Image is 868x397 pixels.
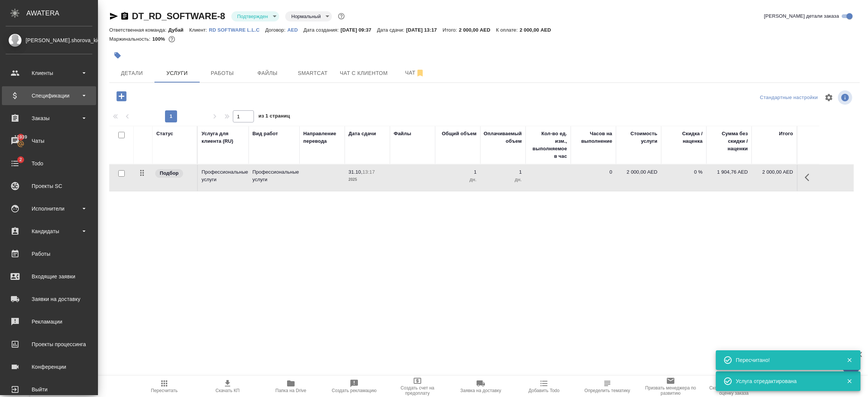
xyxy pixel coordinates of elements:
div: Входящие заявки [6,271,92,282]
p: 2 000,00 AED [755,168,793,176]
p: 100% [152,36,167,42]
span: Посмотреть информацию [838,90,854,105]
div: Итого [779,130,793,137]
p: Дата сдачи: [377,27,406,33]
p: RD SOFTWARE L.L.C [209,27,266,33]
button: Создать рекламацию [322,376,386,397]
p: Дата создания: [304,27,341,33]
div: Рекламации [6,316,92,327]
button: Показать кнопки [800,168,818,186]
button: Доп статусы указывают на важность/срочность заказа [336,11,346,21]
div: Чаты [6,135,92,147]
a: Конференции [2,357,96,376]
p: Профессиональные услуги [252,168,296,183]
div: Файлы [394,130,411,137]
div: Проекты SC [6,180,92,192]
div: Работы [6,248,92,260]
button: Добавить тэг [109,47,126,64]
button: Создать счет на предоплату [386,376,449,397]
a: Проекты SC [2,177,96,195]
p: 0 % [665,168,703,176]
a: 2Todo [2,154,96,173]
p: 1 [484,168,522,176]
button: Добавить Todo [512,376,576,397]
a: Рекламации [2,312,96,331]
span: Добавить Todo [529,388,559,393]
button: Скачать КП [196,376,259,397]
p: 13:17 [362,169,375,175]
div: Кандидаты [6,226,92,237]
p: 2 000,00 AED [620,168,657,176]
p: Дубай [168,27,189,33]
svg: Отписаться [416,69,425,78]
span: Определить тематику [584,388,630,393]
div: Статус [156,130,173,137]
a: DT_RD_SOFTWARE-8 [132,11,225,21]
div: Сумма без скидки / наценки [710,130,748,153]
p: дн. [484,176,522,183]
p: Маржинальность: [109,36,152,42]
p: Профессиональные услуги [202,168,245,183]
span: 11939 [10,133,32,141]
a: 11939Чаты [2,131,96,150]
div: Клиенты [6,67,92,79]
p: 31.10, [348,169,362,175]
div: Услуга для клиента (RU) [202,130,245,145]
div: Общий объем [442,130,477,137]
span: из 1 страниц [258,111,290,122]
p: дн. [439,176,477,183]
div: Подтвержден [285,11,332,21]
a: Работы [2,244,96,263]
button: Папка на Drive [259,376,322,397]
p: Подбор [160,169,179,177]
button: Скопировать ссылку на оценку заказа [702,376,766,397]
p: AED [287,27,304,33]
p: К оплате: [496,27,520,33]
div: Проекты процессинга [6,339,92,350]
span: [PERSON_NAME] детали заказа [764,12,839,20]
p: 1 904,76 AED [710,168,748,176]
span: Создать рекламацию [332,388,377,393]
span: Чат с клиентом [340,69,388,78]
button: Пересчитать [133,376,196,397]
span: Скачать КП [215,388,240,393]
button: Закрыть [842,378,857,385]
div: split button [758,92,820,104]
span: Работы [204,69,240,78]
span: Призвать менеджера по развитию [643,385,698,396]
div: Кол-во ед. изм., выполняемое в час [529,130,567,160]
span: Скопировать ссылку на оценку заказа [707,385,761,396]
div: Часов на выполнение [575,130,612,145]
button: Определить тематику [576,376,639,397]
p: [DATE] 09:37 [341,27,377,33]
div: Стоимость услуги [620,130,657,145]
div: Направление перевода [303,130,341,145]
p: Договор: [265,27,287,33]
button: 0.00 AED; [167,34,177,44]
button: Скопировать ссылку для ЯМессенджера [109,12,118,21]
div: Скидка / наценка [665,130,703,145]
p: Ответственная команда: [109,27,168,33]
p: [DATE] 13:17 [406,27,443,33]
a: Проекты процессинга [2,335,96,354]
span: Smartcat [295,69,331,78]
button: Добавить услугу [111,89,132,104]
div: Вид работ [252,130,278,137]
div: Спецификации [6,90,92,101]
button: Закрыть [842,357,857,363]
span: Файлы [249,69,286,78]
button: Призвать менеджера по развитию [639,376,702,397]
div: Дата сдачи [348,130,376,137]
div: Заказы [6,113,92,124]
span: Настроить таблицу [820,89,838,107]
span: Детали [114,69,150,78]
span: Заявка на доставку [460,388,501,393]
a: RD SOFTWARE L.L.C [209,26,266,33]
button: Нормальный [289,13,323,20]
div: Заявки на доставку [6,293,92,305]
div: Услуга отредактирована [736,377,835,385]
div: Выйти [6,384,92,395]
div: AWATERA [26,6,98,21]
span: Чат [397,68,433,78]
div: Подтвержден [231,11,280,21]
